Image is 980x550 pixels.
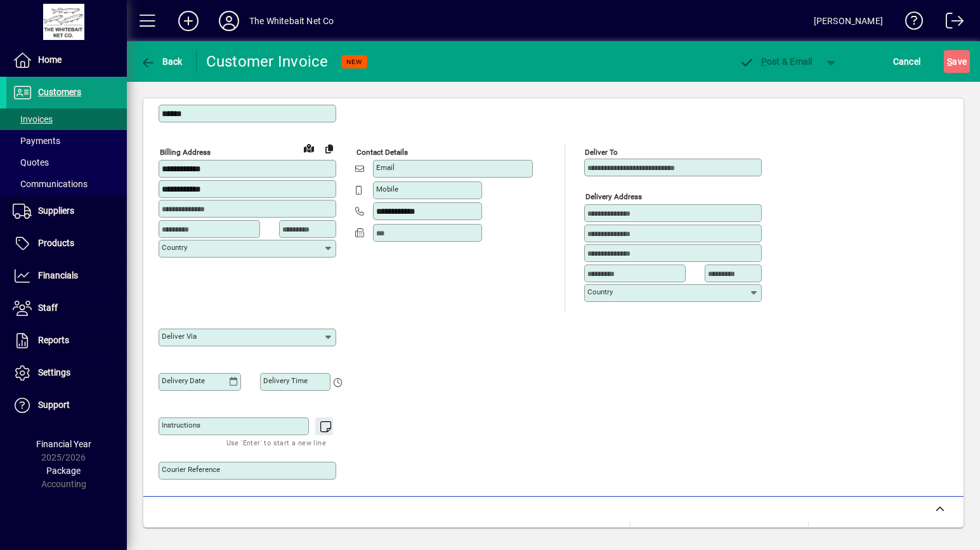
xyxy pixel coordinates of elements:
span: Quotes [13,157,49,167]
a: Home [6,44,127,76]
button: Profile [209,10,249,32]
mat-label: Delivery date [162,376,205,385]
mat-label: Invoice number [159,527,210,535]
mat-label: Courier Reference [162,465,220,474]
span: ost & Email [739,56,813,67]
span: Customers [38,87,81,97]
mat-label: Delivery time [263,376,308,385]
span: Invoices [13,114,53,124]
a: Knowledge Base [896,3,924,44]
a: View on map [299,138,319,158]
a: Reports [6,325,127,357]
span: NEW [346,58,362,66]
span: Financial Year [36,439,91,449]
span: Financials [38,270,78,280]
span: Payments [13,136,60,146]
div: The Whitebait Net Co [249,11,334,31]
a: Settings [6,357,127,389]
span: Suppliers [38,206,74,216]
span: Products [38,238,74,248]
mat-label: Mobile [376,185,398,193]
span: Settings [38,367,70,377]
span: Communications [13,179,88,189]
span: Back [140,56,183,67]
mat-label: Country [587,287,613,296]
mat-label: Instructions [162,421,200,429]
a: Support [6,390,127,421]
mat-label: Deliver via [162,332,197,341]
span: Home [38,55,62,65]
span: Staff [38,303,58,313]
button: Cancel [890,50,924,73]
button: Back [137,50,186,73]
div: [PERSON_NAME] [814,11,883,31]
a: Staff [6,292,127,324]
button: Post & Email [733,50,819,73]
a: Logout [936,3,964,44]
app-page-header-button: Back [127,50,197,73]
a: Suppliers [6,195,127,227]
button: Copy to Delivery address [319,138,339,159]
a: Communications [6,173,127,195]
a: Payments [6,130,127,152]
a: Quotes [6,152,127,173]
span: ave [947,51,967,72]
button: Save [944,50,970,73]
span: Support [38,400,70,410]
span: Cancel [893,51,921,72]
mat-label: Deliver To [585,148,618,157]
mat-label: Freight (excl GST) [828,527,887,535]
div: Customer Invoice [206,51,329,72]
span: S [947,56,952,67]
mat-hint: Use 'Enter' to start a new line [226,435,326,450]
span: Package [46,466,81,476]
mat-label: Product location [650,527,707,535]
a: Invoices [6,108,127,130]
span: Reports [38,335,69,345]
span: P [761,56,767,67]
a: Financials [6,260,127,292]
button: Add [168,10,209,32]
mat-label: Country [162,243,187,252]
mat-label: Email [376,163,395,172]
a: Products [6,228,127,259]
